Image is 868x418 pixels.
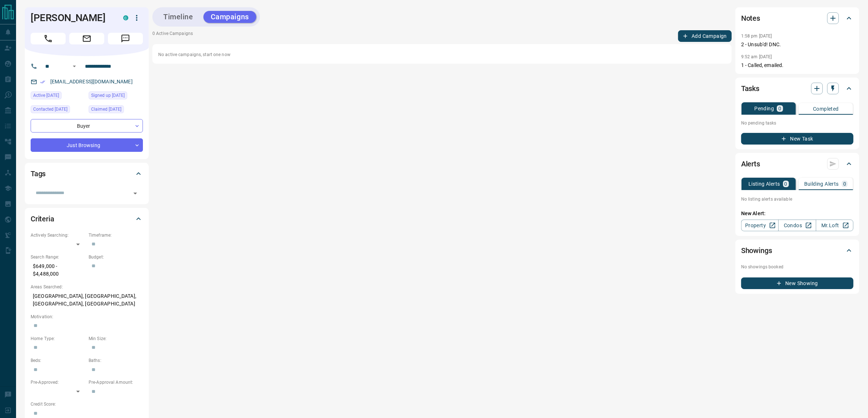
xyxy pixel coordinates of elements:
[741,118,853,129] p: No pending tasks
[33,106,67,113] span: Contacted [DATE]
[89,357,143,364] p: Baths:
[89,335,143,342] p: Min Size:
[89,379,143,386] p: Pre-Approval Amount:
[778,220,816,231] a: Condos
[31,213,54,225] h2: Criteria
[748,181,780,186] p: Listing Alerts
[50,79,133,84] a: [EMAIL_ADDRESS][DOMAIN_NAME]
[678,30,732,42] button: Add Campaign
[31,260,85,280] p: $649,000 - $4,488,000
[69,33,104,44] span: Email
[741,155,853,173] div: Alerts
[31,357,85,364] p: Beds:
[31,379,85,386] p: Pre-Approved:
[754,106,774,111] p: Pending
[741,33,772,39] p: 1:58 pm [DATE]
[31,91,85,102] div: Fri Aug 01 2025
[31,401,143,407] p: Credit Score:
[130,188,140,198] button: Open
[741,242,853,259] div: Showings
[31,165,143,182] div: Tags
[89,105,143,115] div: Fri May 30 2025
[741,133,853,145] button: New Task
[741,264,853,270] p: No showings booked
[31,284,143,290] p: Areas Searched:
[804,181,839,186] p: Building Alerts
[89,232,143,238] p: Timeframe:
[741,54,772,59] p: 9:52 am [DATE]
[31,210,143,228] div: Criteria
[741,245,772,256] h2: Showings
[89,254,143,260] p: Budget:
[91,92,125,99] span: Signed up [DATE]
[31,33,66,44] span: Call
[203,11,256,23] button: Campaigns
[741,41,853,48] p: 2 - Unsub'd! DNC.
[843,181,846,186] p: 0
[741,9,853,27] div: Notes
[31,254,85,260] p: Search Range:
[741,80,853,97] div: Tasks
[108,33,143,44] span: Message
[70,62,79,71] button: Open
[31,105,85,115] div: Fri May 30 2025
[31,313,143,320] p: Motivation:
[778,106,781,111] p: 0
[741,220,779,231] a: Property
[156,11,201,23] button: Timeline
[91,106,121,113] span: Claimed [DATE]
[741,83,759,94] h2: Tasks
[741,62,853,69] p: 1 - Called, emailed.
[813,106,839,111] p: Completed
[158,51,726,58] p: No active campaigns, start one now
[741,210,853,217] p: New Alert:
[152,30,193,42] p: 0 Active Campaigns
[31,335,85,342] p: Home Type:
[40,79,45,84] svg: Email Verified
[31,290,143,310] p: [GEOGRAPHIC_DATA], [GEOGRAPHIC_DATA], [GEOGRAPHIC_DATA], [GEOGRAPHIC_DATA]
[741,12,760,24] h2: Notes
[31,168,46,180] h2: Tags
[33,92,59,99] span: Active [DATE]
[741,158,760,170] h2: Alerts
[31,138,143,152] div: Just Browsing
[89,91,143,102] div: Thu May 29 2025
[741,277,853,289] button: New Showing
[31,232,85,238] p: Actively Searching:
[785,181,787,186] p: 0
[31,119,143,133] div: Buyer
[816,220,853,231] a: Mr.Loft
[123,15,128,20] div: condos.ca
[741,196,853,202] p: No listing alerts available
[31,12,112,24] h1: [PERSON_NAME]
